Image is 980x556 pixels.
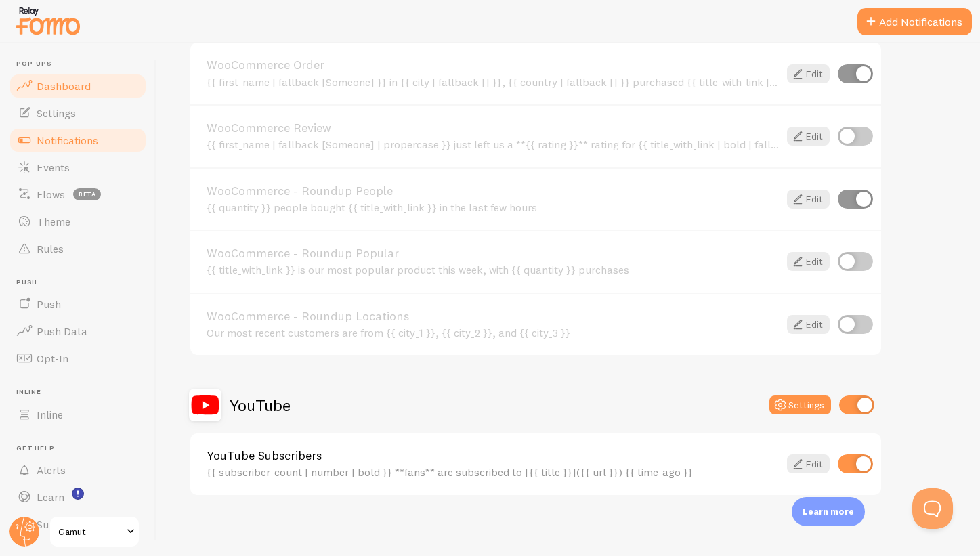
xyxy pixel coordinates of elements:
[58,523,123,540] span: Gamut
[207,326,779,339] div: Our most recent customers are from {{ city_1 }}, {{ city_2 }}, and {{ city_3 }}
[189,389,221,421] img: YouTube
[207,138,779,150] div: {{ first_name | fallback [Someone] | propercase }} just left us a **{{ rating }}** rating for {{ ...
[37,106,76,120] span: Settings
[8,127,148,154] a: Notifications
[37,133,98,147] span: Notifications
[37,351,68,365] span: Opt-In
[16,388,148,397] span: Inline
[37,188,65,201] span: Flows
[8,154,148,181] a: Events
[37,408,63,421] span: Inline
[787,252,830,271] a: Edit
[37,490,64,504] span: Learn
[792,497,865,526] div: Learn more
[16,278,148,287] span: Push
[37,161,70,174] span: Events
[787,454,830,473] a: Edit
[787,127,830,146] a: Edit
[912,488,953,529] iframe: Help Scout Beacon - Open
[207,263,779,276] div: {{ title_with_link }} is our most popular product this week, with {{ quantity }} purchases
[16,60,148,68] span: Pop-ups
[803,505,854,518] p: Learn more
[8,235,148,262] a: Rules
[8,511,148,538] a: Support
[37,297,61,311] span: Push
[8,72,148,100] a: Dashboard
[787,315,830,334] a: Edit
[8,484,148,511] a: Learn
[8,401,148,428] a: Inline
[8,291,148,318] a: Push
[37,463,66,477] span: Alerts
[73,188,101,200] span: beta
[787,64,830,83] a: Edit
[37,215,70,228] span: Theme
[207,247,779,259] a: WooCommerce - Roundup Popular
[8,100,148,127] a: Settings
[207,76,779,88] div: {{ first_name | fallback [Someone] }} in {{ city | fallback [] }}, {{ country | fallback [] }} pu...
[8,456,148,484] a: Alerts
[207,310,779,322] a: WooCommerce - Roundup Locations
[230,395,291,416] h2: YouTube
[207,59,779,71] a: WooCommerce Order
[14,3,82,38] img: fomo-relay-logo-orange.svg
[207,466,779,478] div: {{ subscriber_count | number | bold }} **fans** are subscribed to [{{ title }}]({{ url }}) {{ tim...
[72,488,84,500] svg: <p>Watch New Feature Tutorials!</p>
[769,395,831,414] button: Settings
[37,242,64,255] span: Rules
[37,324,87,338] span: Push Data
[207,450,779,462] a: YouTube Subscribers
[16,444,148,453] span: Get Help
[37,79,91,93] span: Dashboard
[49,515,140,548] a: Gamut
[207,185,779,197] a: WooCommerce - Roundup People
[787,190,830,209] a: Edit
[8,181,148,208] a: Flows beta
[207,201,779,213] div: {{ quantity }} people bought {{ title_with_link }} in the last few hours
[8,318,148,345] a: Push Data
[207,122,779,134] a: WooCommerce Review
[8,208,148,235] a: Theme
[8,345,148,372] a: Opt-In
